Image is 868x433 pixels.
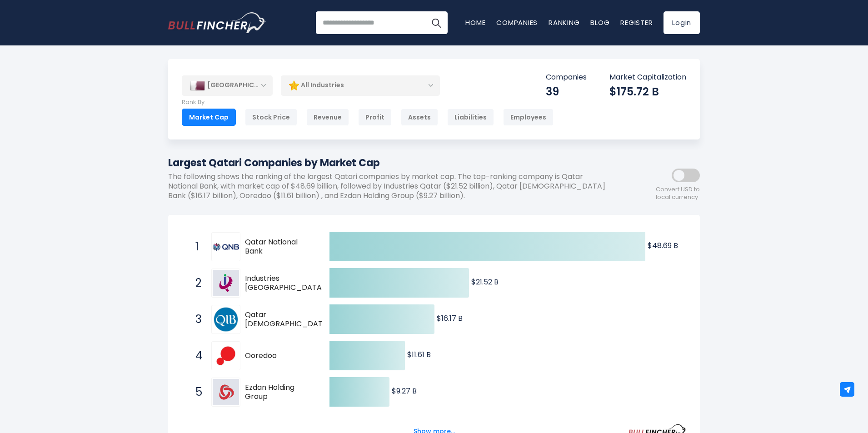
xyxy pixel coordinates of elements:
[182,75,273,95] div: [GEOGRAPHIC_DATA]
[182,99,554,106] p: Rank By
[168,172,618,200] p: The following shows the ranking of the largest Qatari companies by market cap. The top-ranking co...
[213,270,239,296] img: Industries Qatar
[471,277,499,287] text: $21.52 B
[465,18,485,27] a: Home
[245,109,297,126] div: Stock Price
[168,12,266,33] a: Go to homepage
[549,18,579,27] a: Ranking
[213,343,239,369] img: Ooredoo
[245,274,325,293] span: Industries [GEOGRAPHIC_DATA]
[191,275,200,291] span: 2
[656,186,700,201] span: Convert USD to local currency
[407,349,431,360] text: $11.61 B
[447,109,494,126] div: Liabilities
[168,12,266,33] img: Bullfincher logo
[191,384,200,400] span: 5
[609,85,686,99] div: $175.72 B
[358,109,392,126] div: Profit
[306,109,349,126] div: Revenue
[648,240,678,251] text: $48.69 B
[245,310,331,329] span: Qatar [DEMOGRAPHIC_DATA] Bank
[392,386,417,396] text: $9.27 B
[191,312,200,327] span: 3
[503,109,554,126] div: Employees
[437,313,463,324] text: $16.17 B
[182,109,236,126] div: Market Cap
[590,18,609,27] a: Blog
[168,155,618,170] h1: Largest Qatari Companies by Market Cap
[213,243,239,251] img: Qatar National Bank
[401,109,438,126] div: Assets
[609,73,686,82] p: Market Capitalization
[191,239,200,254] span: 1
[191,348,200,363] span: 4
[245,238,314,257] span: Qatar National Bank
[496,18,538,27] a: Companies
[546,73,587,82] p: Companies
[213,306,239,333] img: Qatar Islamic Bank
[281,75,440,96] div: All Industries
[546,85,587,99] div: 39
[663,11,700,34] a: Login
[245,351,314,361] span: Ooredoo
[425,11,448,34] button: Search
[245,383,314,402] span: Ezdan Holding Group
[213,379,239,405] img: Ezdan Holding Group
[620,18,653,27] a: Register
